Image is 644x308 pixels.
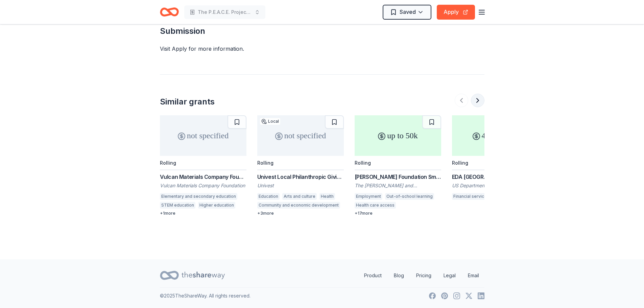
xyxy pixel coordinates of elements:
[257,193,280,200] div: Education
[355,160,371,166] div: Rolling
[355,173,441,181] div: [PERSON_NAME] Foundation Small Grants Program
[257,202,340,209] div: Community and economic development
[359,269,484,282] nav: quick links
[160,202,195,209] div: STEM education
[383,5,431,20] button: Saved
[359,269,387,282] a: Product
[437,5,475,20] button: Apply
[160,182,246,189] div: Vulcan Materials Company Foundation
[257,115,344,156] div: not specified
[257,160,273,166] div: Rolling
[257,182,344,189] div: Univest
[257,173,344,181] div: Univest Local Philanthropic Giving Program
[198,202,235,209] div: Higher education
[319,193,335,200] div: Health
[160,26,484,37] h2: Submission
[160,4,179,20] a: Home
[388,269,409,282] a: Blog
[282,193,317,200] div: Arts and culture
[355,193,382,200] div: Employment
[355,115,441,156] div: up to 50k
[160,292,251,300] p: © 2025 TheShareWay. All rights reserved.
[385,193,434,200] div: Out-of-school learning
[411,269,437,282] a: Pricing
[257,115,344,216] a: not specifiedLocalRollingUnivest Local Philanthropic Giving ProgramUnivestEducationArts and cultu...
[160,211,246,216] div: + 1 more
[452,115,539,202] a: 40k – 300kRollingEDA [GEOGRAPHIC_DATA] FY 2016–FY 2019 Planning Program and Local Technical Assis...
[452,115,539,156] div: 40k – 300k
[160,115,246,156] div: not specified
[452,193,491,200] div: Financial services
[355,202,396,209] div: Health care access
[452,173,539,181] div: EDA [GEOGRAPHIC_DATA] FY 2016–FY 2019 Planning Program and Local Technical Assistance Program
[160,193,237,200] div: Elementary and secondary education
[462,269,484,282] a: Email
[438,269,461,282] a: Legal
[160,96,215,107] div: Similar grants
[400,7,416,16] span: Saved
[355,182,441,189] div: The [PERSON_NAME] and [PERSON_NAME] Foundation
[452,160,468,166] div: Rolling
[160,160,176,166] div: Rolling
[355,115,441,216] a: up to 50kRolling[PERSON_NAME] Foundation Small Grants ProgramThe [PERSON_NAME] and [PERSON_NAME] ...
[184,5,265,19] button: The P.E.A.C.E. Project (Providing Education Arts, Care & Empowerment)
[160,45,484,53] div: Visit Apply for more information.
[198,8,252,16] span: The P.E.A.C.E. Project (Providing Education Arts, Care & Empowerment)
[355,211,441,216] div: + 17 more
[260,118,280,125] div: Local
[257,211,344,216] div: + 3 more
[160,173,246,181] div: Vulcan Materials Company Foundation Grant
[452,182,539,189] div: US Department of Commerce: Economic Development Administration (EDA)
[160,115,246,216] a: not specifiedRollingVulcan Materials Company Foundation GrantVulcan Materials Company FoundationE...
